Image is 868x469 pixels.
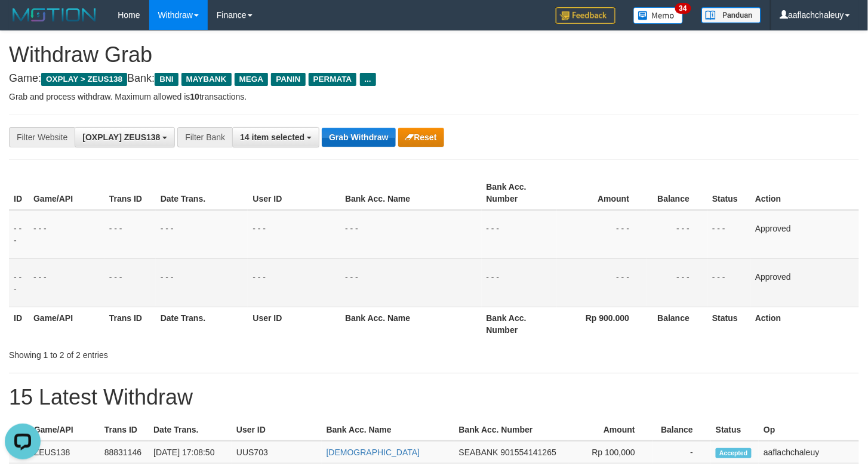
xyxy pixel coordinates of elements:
[9,73,859,85] h4: Game: Bank:
[482,176,558,210] th: Bank Acc. Number
[232,127,319,147] button: 14 item selected
[155,73,178,86] span: BNI
[701,7,761,23] img: panduan.png
[750,258,859,307] td: Approved
[248,307,340,341] th: User ID
[9,176,29,210] th: ID
[75,127,175,147] button: [OXPLAY] ZEUS138
[633,7,684,24] img: Button%20Memo.svg
[232,419,322,441] th: User ID
[322,419,454,441] th: Bank Acc. Name
[9,258,29,307] td: - - -
[240,132,304,142] span: 14 item selected
[653,441,711,464] td: -
[707,176,750,210] th: Status
[9,6,100,24] img: MOTION_logo.png
[707,258,750,307] td: - - -
[750,307,859,341] th: Action
[9,127,75,147] div: Filter Website
[707,210,750,259] td: - - -
[9,43,859,67] h1: Withdraw Grab
[29,419,100,441] th: Game/API
[557,176,647,210] th: Amount
[340,258,481,307] td: - - -
[29,176,104,210] th: Game/API
[181,73,232,86] span: MAYBANK
[9,307,29,341] th: ID
[675,3,691,14] span: 34
[149,441,232,464] td: [DATE] 17:08:50
[156,258,248,307] td: - - -
[5,5,41,41] button: Open LiveChat chat widget
[653,419,711,441] th: Balance
[156,210,248,259] td: - - -
[759,419,859,441] th: Op
[459,448,498,457] span: SEABANK
[557,210,647,259] td: - - -
[707,307,750,341] th: Status
[271,73,305,86] span: PANIN
[750,210,859,259] td: Approved
[647,210,707,259] td: - - -
[248,210,340,259] td: - - -
[711,419,759,441] th: Status
[177,127,232,147] div: Filter Bank
[156,176,248,210] th: Date Trans.
[482,258,558,307] td: - - -
[29,258,104,307] td: - - -
[104,258,156,307] td: - - -
[556,7,615,24] img: Feedback.jpg
[190,92,199,101] strong: 10
[248,258,340,307] td: - - -
[9,344,353,361] div: Showing 1 to 2 of 2 entries
[41,73,127,86] span: OXPLAY > ZEUS138
[104,176,156,210] th: Trans ID
[9,385,859,409] h1: 15 Latest Withdraw
[322,128,395,147] button: Grab Withdraw
[235,73,269,86] span: MEGA
[104,210,156,259] td: - - -
[82,132,160,142] span: [OXPLAY] ZEUS138
[759,441,859,464] td: aaflachchaleuy
[750,176,859,210] th: Action
[716,448,752,458] span: Accepted
[647,258,707,307] td: - - -
[9,210,29,259] td: - - -
[149,419,232,441] th: Date Trans.
[568,419,653,441] th: Amount
[340,176,481,210] th: Bank Acc. Name
[557,258,647,307] td: - - -
[232,441,322,464] td: UUS703
[647,176,707,210] th: Balance
[327,448,420,457] a: [DEMOGRAPHIC_DATA]
[360,73,376,86] span: ...
[454,419,569,441] th: Bank Acc. Number
[482,307,558,341] th: Bank Acc. Number
[9,91,859,103] p: Grab and process withdraw. Maximum allowed is transactions.
[29,210,104,259] td: - - -
[647,307,707,341] th: Balance
[340,307,481,341] th: Bank Acc. Name
[482,210,558,259] td: - - -
[100,419,149,441] th: Trans ID
[156,307,248,341] th: Date Trans.
[568,441,653,464] td: Rp 100,000
[248,176,340,210] th: User ID
[309,73,357,86] span: PERMATA
[340,210,481,259] td: - - -
[398,128,444,147] button: Reset
[29,441,100,464] td: ZEUS138
[501,448,556,457] span: Copy 901554141265 to clipboard
[29,307,104,341] th: Game/API
[557,307,647,341] th: Rp 900.000
[104,307,156,341] th: Trans ID
[100,441,149,464] td: 88831146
